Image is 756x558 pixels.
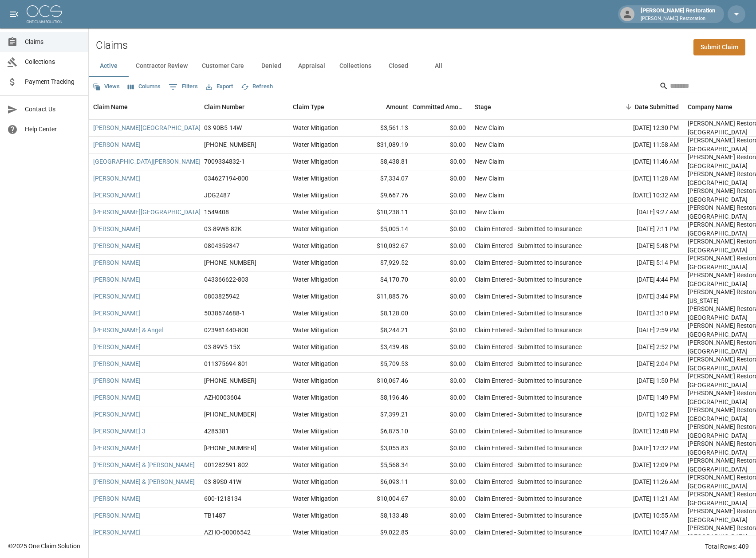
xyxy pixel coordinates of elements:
span: Collections [25,57,81,67]
div: Claim Entered - Submitted to Insurance [475,292,582,301]
div: $0.00 [413,221,470,238]
button: Customer Care [195,55,251,77]
div: 300-0488775-2025 [204,140,256,149]
div: Claim Entered - Submitted to Insurance [475,528,582,537]
div: $0.00 [413,255,470,271]
div: [DATE] 2:59 PM [603,322,683,339]
div: [DATE] 3:44 PM [603,288,683,305]
div: 043366622-803 [204,275,248,284]
div: New Claim [475,208,504,216]
div: 1549408 [204,208,229,216]
button: Appraisal [291,55,332,77]
div: Claim Entered - Submitted to Insurance [475,342,582,351]
div: Claim Entered - Submitted to Insurance [475,309,582,318]
div: New Claim [475,157,504,166]
div: 03-90B5-14W [204,123,242,132]
div: $0.00 [413,137,470,153]
button: All [418,55,458,77]
a: [PERSON_NAME] [93,174,141,183]
div: Claim Entered - Submitted to Insurance [475,224,582,233]
div: [DATE] 10:55 AM [603,507,683,524]
div: Water Mitigation [293,309,339,318]
div: $5,005.14 [355,221,413,238]
div: [DATE] 1:02 PM [603,406,683,423]
button: Closed [378,55,418,77]
div: Claim Entered - Submitted to Insurance [475,275,582,284]
div: 1006-39-0624 [204,410,256,419]
div: New Claim [475,140,504,149]
div: New Claim [475,123,504,132]
div: Committed Amount [413,94,470,119]
div: New Claim [475,174,504,183]
div: $5,709.53 [355,356,413,373]
div: 01-009-248923 [204,258,256,267]
div: Date Submitted [635,94,679,119]
div: [DATE] 9:27 AM [603,204,683,221]
div: Water Mitigation [293,494,339,503]
a: Submit Claim [693,39,745,55]
div: [DATE] 11:26 AM [603,474,683,491]
button: Contractor Review [129,55,195,77]
div: Water Mitigation [293,511,339,520]
div: $5,568.34 [355,457,413,474]
div: Claim Entered - Submitted to Insurance [475,241,582,250]
div: AZHO-00006542 [204,528,251,537]
a: [PERSON_NAME] 3 [93,427,146,436]
div: $6,093.11 [355,474,413,491]
div: Claim Name [93,94,128,119]
div: $0.00 [413,271,470,288]
div: $8,244.21 [355,322,413,339]
div: 5038674688-1 [204,309,245,318]
div: Water Mitigation [293,241,339,250]
div: Claim Entered - Submitted to Insurance [475,444,582,452]
div: [DATE] 2:04 PM [603,356,683,373]
a: [PERSON_NAME] [93,191,141,200]
div: [DATE] 4:44 PM [603,271,683,288]
div: [DATE] 11:58 AM [603,137,683,153]
div: $0.00 [413,238,470,255]
div: $10,067.46 [355,373,413,389]
div: Water Mitigation [293,444,339,452]
div: $0.00 [413,423,470,440]
div: [DATE] 10:47 AM [603,524,683,541]
div: Claim Entered - Submitted to Insurance [475,494,582,503]
div: [DATE] 12:48 PM [603,423,683,440]
div: $0.00 [413,322,470,339]
div: $0.00 [413,153,470,170]
div: [PERSON_NAME] Restoration [637,6,719,22]
a: [PERSON_NAME] [93,444,141,452]
div: Claim Entered - Submitted to Insurance [475,393,582,402]
div: Water Mitigation [293,174,339,183]
div: $11,885.76 [355,288,413,305]
div: [DATE] 1:49 PM [603,389,683,406]
div: [DATE] 11:28 AM [603,170,683,187]
div: dynamic tabs [89,55,756,77]
div: 7009334832-1 [204,157,245,166]
div: Water Mitigation [293,359,339,368]
button: Denied [251,55,291,77]
div: Water Mitigation [293,123,339,132]
div: Water Mitigation [293,393,339,402]
div: New Claim [475,191,504,200]
div: $0.00 [413,339,470,356]
div: [DATE] 11:46 AM [603,153,683,170]
a: [PERSON_NAME] [93,258,141,267]
a: [PERSON_NAME] & [PERSON_NAME] [93,460,195,469]
div: $7,929.52 [355,255,413,271]
span: Claims [25,37,81,47]
div: 03-89V5-15X [204,342,240,351]
div: $0.00 [413,507,470,524]
div: $0.00 [413,491,470,507]
a: [PERSON_NAME] & Angel [93,326,163,334]
div: [DATE] 1:50 PM [603,373,683,389]
div: 600-1218134 [204,494,241,503]
div: 011375694-801 [204,359,248,368]
div: [DATE] 5:14 PM [603,255,683,271]
div: $0.00 [413,288,470,305]
div: 023981440-800 [204,326,248,334]
button: Sort [622,101,635,113]
div: Claim Entered - Submitted to Insurance [475,359,582,368]
div: [DATE] 10:32 AM [603,187,683,204]
div: 001282591-802 [204,460,248,469]
a: [PERSON_NAME] [93,528,141,537]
